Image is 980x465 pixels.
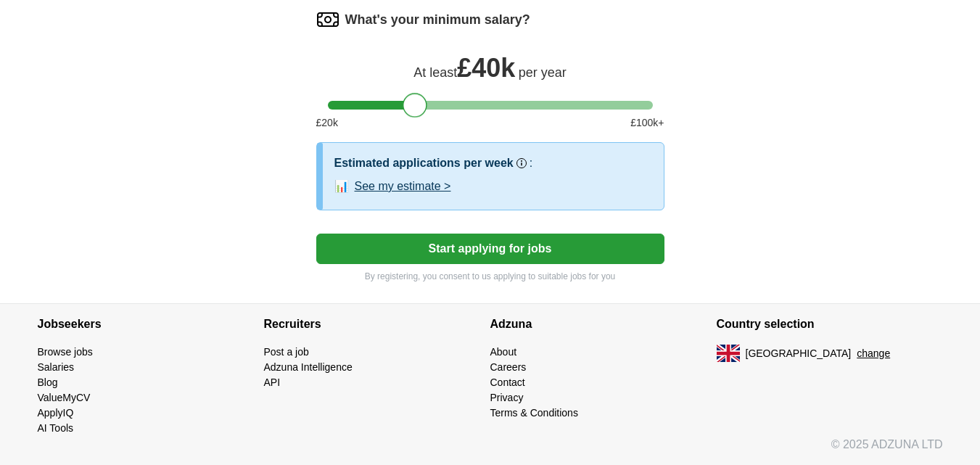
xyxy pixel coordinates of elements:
[38,361,75,373] a: Salaries
[857,346,890,361] button: change
[717,345,740,362] img: UK flag
[38,376,58,388] a: Blog
[264,346,309,358] a: Post a job
[345,10,530,30] label: What's your minimum salary?
[490,392,524,403] a: Privacy
[490,407,578,419] a: Terms & Conditions
[38,392,91,403] a: ValueMyCV
[355,178,451,195] button: See my estimate >
[717,304,943,345] h4: Country selection
[38,407,74,419] a: ApplyIQ
[316,8,339,31] img: salary.png
[334,155,514,172] h3: Estimated applications per week
[490,361,527,373] a: Careers
[519,65,567,80] span: per year
[316,234,664,264] button: Start applying for jobs
[264,361,353,373] a: Adzuna Intelligence
[316,115,338,131] span: £ 20 k
[413,65,457,80] span: At least
[490,376,525,388] a: Contact
[38,346,93,358] a: Browse jobs
[316,270,664,283] p: By registering, you consent to us applying to suitable jobs for you
[334,178,349,195] span: 📊
[530,155,532,172] h3: :
[38,422,74,434] a: AI Tools
[264,376,281,388] a: API
[26,436,955,465] div: © 2025 ADZUNA LTD
[746,346,852,361] span: [GEOGRAPHIC_DATA]
[457,53,515,83] span: £ 40k
[490,346,517,358] a: About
